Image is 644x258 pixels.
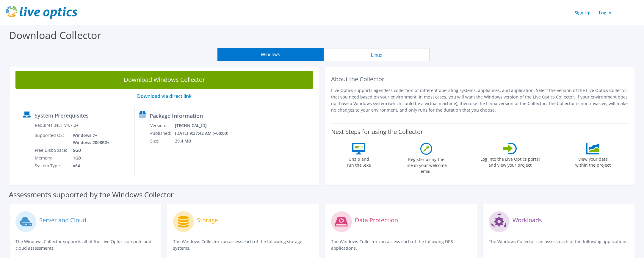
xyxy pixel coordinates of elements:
[137,93,192,99] a: Download via direct link
[150,137,175,145] td: Size:
[404,155,449,174] label: Register using the line in your welcome email
[355,217,398,223] label: Data Protection
[35,146,68,154] td: Free Disk Space:
[175,129,236,137] td: [DATE] 9:37:42 AM (+00:00)
[68,132,111,146] td: Windows 7+ Windows 2008R2+
[596,8,614,17] a: Log In
[35,154,68,162] td: Memory:
[150,113,203,119] label: Package Information
[35,112,89,118] label: System Prerequisites
[331,128,423,135] label: Next Steps for using the Collector
[345,154,372,168] label: Unzip and run the .exe
[513,217,542,223] label: Workloads
[39,217,86,223] label: Server and Cloud
[9,192,174,198] label: Assessments supported by the Windows Collector
[571,154,614,168] label: View your data within the project
[15,238,155,251] p: The Windows Collector supports all of the Live Optics compute and cloud assessments.
[15,71,313,89] a: Download Windows Collector
[324,48,430,61] button: Linux
[150,129,175,137] td: Published:
[9,28,101,42] label: Download Collector
[331,238,471,251] p: The Windows Collector can assess each of the following DPS applications.
[197,217,218,223] label: Storage
[35,122,79,128] label: Requires .NET V4.7.2+
[68,154,111,162] td: 1GB
[35,132,68,146] td: Supported OS:
[68,162,111,170] td: x64
[173,238,313,251] p: The Windows Collector can assess each of the following storage systems.
[480,154,540,168] label: Log into the Live Optics portal and view your project
[331,76,629,83] h2: About the Collector
[150,122,175,129] td: Version:
[331,87,629,113] p: Live Optics supports agentless collection of different operating systems, appliances, and applica...
[68,146,111,154] td: 5GB
[175,137,236,145] td: 29.4 MB
[35,162,68,170] td: System Type:
[572,8,593,17] a: Sign Up
[217,48,324,61] button: Windows
[6,6,77,19] img: live_optics_svg.svg
[175,122,236,129] td: [TECHNICAL_ID]
[489,238,629,251] p: The Windows Collector can assess each of the following applications.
